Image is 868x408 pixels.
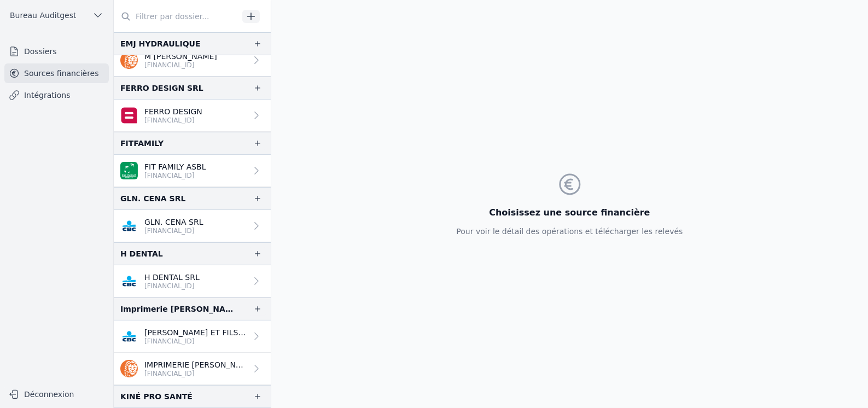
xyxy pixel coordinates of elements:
h3: Choisissez une source financière [456,206,683,219]
p: FERRO DESIGN [144,106,202,117]
a: GLN. CENA SRL [FINANCIAL_ID] [114,210,271,242]
p: [FINANCIAL_ID] [144,337,247,346]
a: M [PERSON_NAME] [FINANCIAL_ID] [114,44,271,77]
input: Filtrer par dossier... [114,7,238,26]
p: [FINANCIAL_ID] [144,226,203,235]
img: ing.png [120,360,138,377]
p: M [PERSON_NAME] [144,51,217,62]
p: [FINANCIAL_ID] [144,116,202,125]
img: CBC_CREGBEBB.png [120,328,138,345]
p: [FINANCIAL_ID] [144,171,206,180]
p: [FINANCIAL_ID] [144,282,200,290]
p: IMPRIMERIE [PERSON_NAME] ET FILS [PERSON_NAME] [144,359,247,370]
p: FIT FAMILY ASBL [144,161,206,172]
img: CBC_CREGBEBB.png [120,217,138,235]
a: Sources financières [4,63,109,83]
div: Imprimerie [PERSON_NAME] et fils [PERSON_NAME] [120,302,236,316]
div: FITFAMILY [120,137,164,150]
img: BNP_BE_BUSINESS_GEBABEBB.png [120,162,138,179]
p: [FINANCIAL_ID] [144,61,217,69]
p: [FINANCIAL_ID] [144,369,247,378]
a: H DENTAL SRL [FINANCIAL_ID] [114,265,271,298]
div: H DENTAL [120,247,163,260]
button: Bureau Auditgest [4,7,109,24]
p: Pour voir le détail des opérations et télécharger les relevés [456,226,683,237]
a: [PERSON_NAME] ET FILS (IMPRIMERIE) SRL [FINANCIAL_ID] [114,320,271,353]
div: FERRO DESIGN SRL [120,81,203,95]
img: belfius.png [120,107,138,124]
div: EMJ HYDRAULIQUE [120,37,201,50]
a: FIT FAMILY ASBL [FINANCIAL_ID] [114,155,271,187]
span: Bureau Auditgest [10,10,76,21]
a: Intégrations [4,85,109,105]
a: Dossiers [4,42,109,61]
p: H DENTAL SRL [144,272,200,283]
img: CBC_CREGBEBB.png [120,272,138,290]
button: Déconnexion [4,386,109,403]
img: ing.png [120,51,138,69]
a: IMPRIMERIE [PERSON_NAME] ET FILS [PERSON_NAME] [FINANCIAL_ID] [114,353,271,385]
div: GLN. CENA SRL [120,192,185,205]
div: KINÉ PRO SANTÉ [120,390,193,403]
p: [PERSON_NAME] ET FILS (IMPRIMERIE) SRL [144,327,247,338]
a: FERRO DESIGN [FINANCIAL_ID] [114,100,271,132]
p: GLN. CENA SRL [144,217,203,228]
